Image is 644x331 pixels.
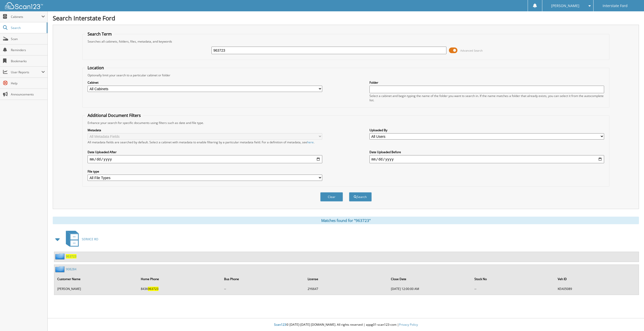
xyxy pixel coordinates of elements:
[88,169,322,174] label: File type
[305,285,388,293] td: 2Y6647
[603,4,628,7] span: Interstate Ford
[551,4,579,7] span: [PERSON_NAME]
[88,155,322,163] input: start
[63,229,98,249] a: SERVICE RO
[88,150,322,154] label: Date Uploaded After
[138,285,221,293] td: 8436
[11,37,45,41] span: Scan
[48,319,644,331] div: © [DATE]-[DATE] [DOMAIN_NAME]. All rights reserved | appg01-scan123-com |
[222,274,305,284] th: Bus Phone
[11,15,41,19] span: Cabinets
[55,274,138,284] th: Customer Name
[369,80,604,85] label: Folder
[307,140,314,144] a: here
[85,65,106,71] legend: Location
[88,128,322,132] label: Metadata
[85,113,143,118] legend: Additional Document Filters
[388,274,471,284] th: Close Date
[53,217,639,224] div: Matches found for "963723"
[148,287,158,291] span: 963723
[88,140,322,144] div: All metadata fields are searched by default. Select a cabinet with metadata to enable filtering b...
[472,274,555,284] th: Stock No
[55,266,66,272] img: folder2.png
[369,94,604,102] div: Select a cabinet and begin typing the name of the folder you want to search in. If the name match...
[82,237,98,241] span: SERVICE RO
[85,73,607,77] div: Optionally limit your search to a particular cabinet or folder
[55,285,138,293] td: [PERSON_NAME]
[55,253,66,259] img: folder2.png
[138,274,221,284] th: Home Phone
[222,285,305,293] td: --
[460,49,483,52] span: Advanced Search
[5,2,43,9] img: scan123-logo-white.svg
[66,254,76,258] a: 963723
[274,322,286,327] span: Scan123
[555,285,638,293] td: KEA05089
[53,14,639,22] h1: Search Interstate Ford
[369,155,604,163] input: end
[11,92,45,96] span: Announcements
[399,322,418,327] a: Privacy Policy
[11,70,41,74] span: User Reports
[88,80,322,85] label: Cabinet
[349,192,372,202] button: Search
[320,192,343,202] button: Clear
[11,48,45,52] span: Reminders
[85,39,607,44] div: Searches all cabinets, folders, files, metadata, and keywords
[472,285,555,293] td: --
[305,274,388,284] th: License
[11,59,45,63] span: Bookmarks
[388,285,471,293] td: [DATE] 12:00:00 AM
[11,26,44,30] span: Search
[369,150,604,154] label: Date Uploaded Before
[85,121,607,125] div: Enhance your search for specific documents using filters such as date and file type.
[11,81,45,85] span: Help
[66,267,76,271] a: 908284
[369,128,604,132] label: Uploaded By
[555,274,638,284] th: Veh ID
[85,31,114,37] legend: Search Term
